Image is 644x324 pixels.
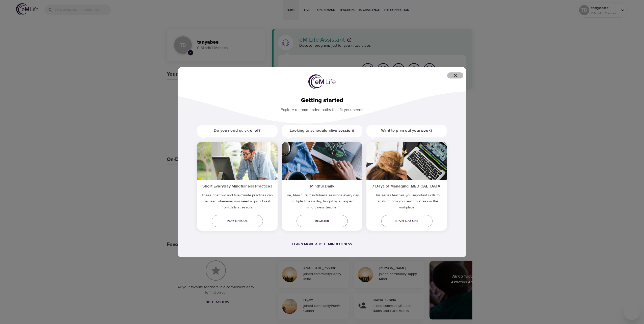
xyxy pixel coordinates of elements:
h5: Mindful Daily [282,180,362,192]
a: relief [249,128,259,133]
img: ims [197,142,278,180]
h5: Want to plan out your ? [366,125,447,136]
h2: Getting started [186,97,458,104]
p: Live, 14-minute mindfulness sessions every day, multiple times a day, taught by an expert mindful... [282,192,362,212]
span: Play episode [216,218,259,224]
a: Start day one [381,215,433,227]
a: Register [297,215,348,227]
h5: Short Everyday Mindfulness Practices [197,180,278,192]
a: Play episode [212,215,263,227]
span: Register [301,218,344,224]
img: ims [282,142,362,180]
a: week [420,128,431,133]
p: Explore recommended paths that fit your needs [186,104,458,113]
h5: Do you need quick ? [197,125,278,136]
h5: 7 Days of Managing [MEDICAL_DATA] [366,180,447,192]
img: ims [366,142,447,180]
h5: Looking to schedule a ? [282,125,362,136]
p: This series teaches you important skills to transform how you react to stress in the workplace. [366,192,447,212]
h5: These brief two and five-minute practices can be used whenever you need a quick break from daily ... [197,192,278,212]
img: logo [308,74,336,89]
span: Start day one [385,218,428,224]
a: Learn more about mindfulness [292,242,352,247]
a: live session [331,128,353,133]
